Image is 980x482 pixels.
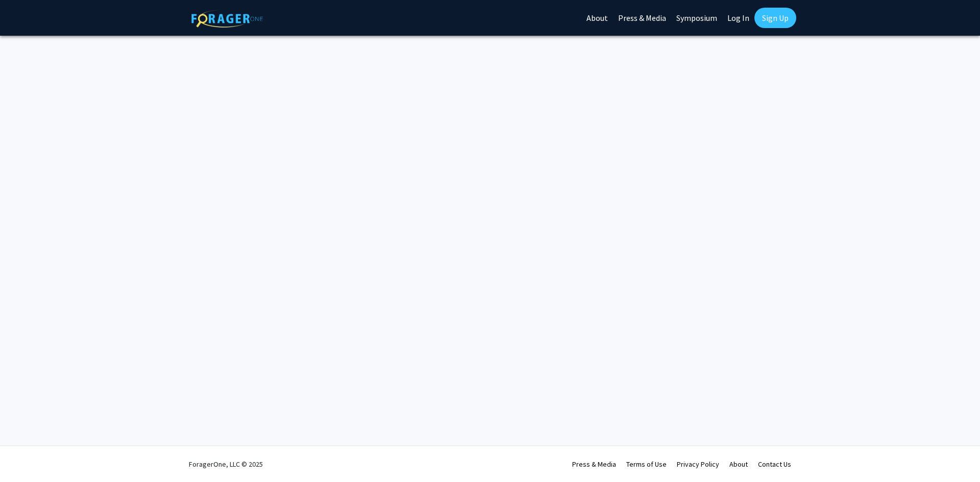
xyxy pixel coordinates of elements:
[758,460,791,469] a: Contact Us
[677,460,719,469] a: Privacy Policy
[626,460,667,469] a: Terms of Use
[754,8,796,28] a: Sign Up
[189,446,263,482] div: ForagerOne, LLC © 2025
[191,10,263,28] img: ForagerOne Logo
[572,460,616,469] a: Press & Media
[729,460,748,469] a: About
